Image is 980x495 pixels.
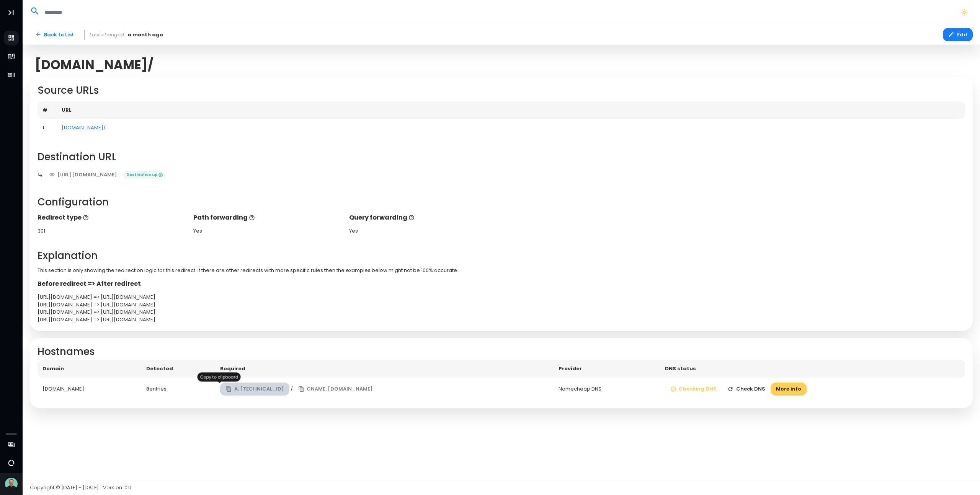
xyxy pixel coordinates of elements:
th: URL [57,101,965,119]
button: Check DNS [722,383,771,396]
img: Avatar [5,478,18,490]
div: Copy to clipboard [198,373,241,382]
h2: Hostnames [38,346,965,358]
span: a month ago [127,31,163,39]
th: Domain [38,360,142,378]
button: A: [TECHNICAL_ID] [220,383,289,396]
a: Back to List [30,28,79,41]
button: Checking DNS [665,383,722,396]
th: DNS status [660,360,965,378]
div: Yes [349,227,498,235]
span: Last changed: [90,31,125,39]
h2: Configuration [38,196,965,208]
th: Required [215,360,554,378]
div: [URL][DOMAIN_NAME] => [URL][DOMAIN_NAME] [38,293,965,301]
p: Before redirect => After redirect [38,279,965,288]
div: [URL][DOMAIN_NAME] => [URL][DOMAIN_NAME] [38,301,965,309]
p: Query forwarding [349,213,498,222]
span: Destination up [124,171,165,179]
th: # [38,101,57,119]
p: This section is only showing the redirection logic for this redirect. If there are other redirect... [38,267,965,274]
h2: Source URLs [38,85,965,96]
td: / [215,378,554,401]
div: [URL][DOMAIN_NAME] => [URL][DOMAIN_NAME] [38,308,965,316]
p: Redirect type [38,213,186,222]
span: Copyright © [DATE] - [DATE] | Version 1.0.0 [30,484,131,491]
div: 301 [38,227,186,235]
a: [DOMAIN_NAME]/ [62,124,106,131]
button: Toggle Aside [4,5,18,20]
h2: Explanation [38,250,965,262]
div: [URL][DOMAIN_NAME] => [URL][DOMAIN_NAME] [38,316,965,324]
div: [DOMAIN_NAME] [42,385,137,393]
th: Provider [554,360,660,378]
span: 8 entries [146,385,167,392]
p: Path forwarding [193,213,342,222]
h2: Destination URL [38,151,965,163]
th: Detected [141,360,215,378]
div: 1 [42,124,52,132]
button: Edit [943,28,973,41]
a: [URL][DOMAIN_NAME] [44,168,123,181]
div: Yes [193,227,342,235]
div: Namecheap DNS [559,385,655,393]
button: More info [771,383,807,396]
button: CNAME: [DOMAIN_NAME] [293,383,379,396]
span: [DOMAIN_NAME]/ [35,57,154,72]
